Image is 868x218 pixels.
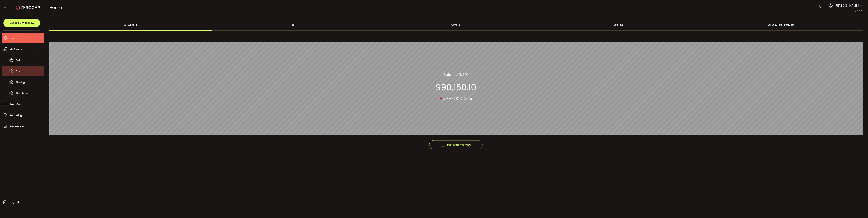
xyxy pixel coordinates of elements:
[442,96,450,101] span: 14.72
[49,5,62,11] span: Home
[443,72,468,77] section: Balance (USD)
[10,200,19,205] span: Log out
[10,124,25,129] span: Preferences
[436,82,476,92] section: $90,150.10
[3,19,40,27] button: Deposit & Withdraw
[855,10,863,13] span: NDA 2
[429,140,482,149] button: Performance View
[450,96,464,101] span: (-0.01%)
[9,22,34,24] span: Deposit & Withdraw
[10,102,22,107] span: Transfers
[10,113,22,118] span: Reporting
[537,19,700,31] div: Staking
[212,19,375,31] div: Fiat
[700,19,863,31] div: Structured Products
[10,36,17,41] span: Home
[49,19,212,31] div: All Assets
[10,47,22,52] span: My Assets
[828,181,868,218] iframe: Chat Widget
[464,96,472,101] span: 24 hr
[834,3,859,8] span: [PERSON_NAME]
[440,94,442,102] span: ▾
[16,58,20,63] span: Fiat
[440,142,471,147] span: Performance View
[16,69,24,74] span: Crypto
[375,19,537,31] div: Crypto
[16,80,25,85] span: Staking
[16,91,28,96] span: Structures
